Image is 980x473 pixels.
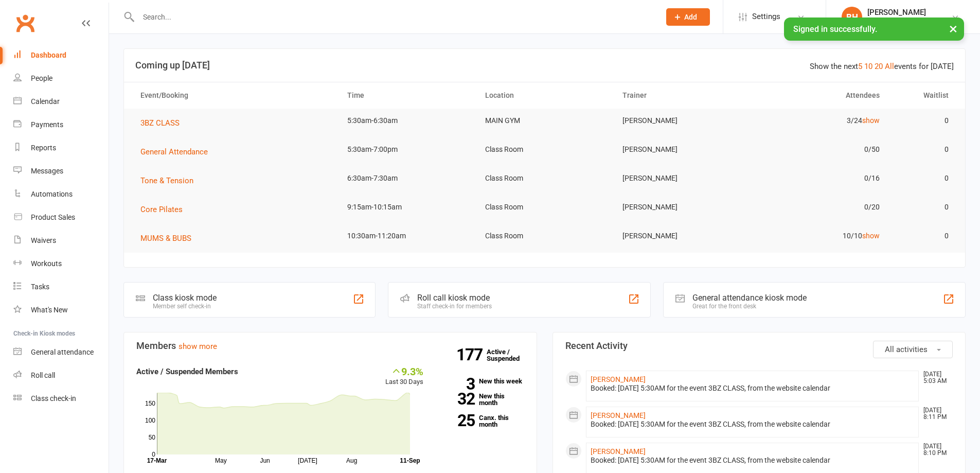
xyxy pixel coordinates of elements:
td: 0 [889,109,958,133]
a: [PERSON_NAME] [591,447,646,456]
a: All [885,62,894,71]
time: [DATE] 8:11 PM [918,407,952,421]
a: 177Active / Suspended [487,341,532,370]
a: Payments [13,113,109,136]
div: General attendance [31,348,94,356]
a: 5 [858,62,862,71]
time: [DATE] 5:03 AM [918,371,952,384]
button: 3BZ CLASS [140,117,187,129]
td: [PERSON_NAME] [613,137,751,162]
td: [PERSON_NAME] [613,109,751,133]
a: show [862,232,880,240]
a: Roll call [13,364,109,387]
div: Member self check-in [153,303,217,310]
span: All activities [885,345,928,354]
a: Product Sales [13,206,109,229]
td: 0 [889,166,958,190]
td: 0/50 [751,137,889,162]
td: 0 [889,137,958,162]
a: 10 [864,62,872,71]
th: Location [476,82,614,109]
div: Staff check-in for members [417,303,492,310]
div: Payments [31,120,63,129]
span: Add [684,13,697,21]
h3: Recent Activity [565,341,953,351]
a: General attendance kiosk mode [13,341,109,364]
button: Core Pilates [140,203,190,216]
strong: 25 [439,413,475,428]
span: Core Pilates [140,205,183,214]
div: Roll call [31,371,55,379]
a: Dashboard [13,44,109,67]
strong: Active / Suspended Members [136,367,238,376]
a: Messages [13,160,109,183]
strong: 32 [439,391,475,407]
a: Tasks [13,275,109,299]
div: Messages [31,167,63,175]
a: show more [179,342,217,351]
div: Product Sales [31,213,75,221]
th: Event/Booking [131,82,338,109]
a: show [862,116,880,125]
strong: 177 [456,347,487,362]
td: 0/20 [751,195,889,219]
a: Clubworx [12,10,38,36]
button: Tone & Tension [140,174,201,187]
th: Trainer [613,82,751,109]
input: Search... [135,10,653,24]
td: 0/16 [751,166,889,190]
td: [PERSON_NAME] [613,166,751,190]
a: 32New this month [439,393,524,406]
div: General attendance kiosk mode [692,293,807,303]
th: Attendees [751,82,889,109]
time: [DATE] 8:10 PM [918,443,952,457]
span: Settings [752,5,780,28]
a: Calendar [13,90,109,113]
th: Waitlist [889,82,958,109]
div: BH [842,7,862,27]
a: Workouts [13,252,109,275]
div: Automations [31,190,73,198]
a: Class kiosk mode [13,387,109,410]
td: MAIN GYM [476,109,614,133]
button: General Attendance [140,146,215,158]
td: [PERSON_NAME] [613,195,751,219]
div: Booked: [DATE] 5:30AM for the event 3BZ CLASS, from the website calendar [591,420,915,429]
td: 10/10 [751,224,889,248]
a: [PERSON_NAME] [591,375,646,383]
span: 3BZ CLASS [140,118,180,128]
div: Tasks [31,283,49,291]
span: General Attendance [140,147,208,156]
div: [PERSON_NAME] [867,8,931,17]
div: People [31,74,52,82]
button: All activities [873,341,953,358]
div: B Transformed Gym [867,17,931,26]
td: 6:30am-7:30am [338,166,476,190]
button: × [944,17,963,40]
h3: Coming up [DATE] [135,60,954,71]
a: [PERSON_NAME] [591,411,646,419]
div: What's New [31,306,68,314]
td: 10:30am-11:20am [338,224,476,248]
div: Reports [31,144,56,152]
span: Tone & Tension [140,176,193,185]
td: Class Room [476,195,614,219]
button: Add [666,8,710,26]
div: Class kiosk mode [153,293,217,303]
div: Class check-in [31,394,76,402]
td: 0 [889,195,958,219]
td: Class Room [476,137,614,162]
a: 25Canx. this month [439,414,524,428]
td: 0 [889,224,958,248]
a: Waivers [13,229,109,252]
td: Class Room [476,166,614,190]
td: 5:30am-6:30am [338,109,476,133]
td: 9:15am-10:15am [338,195,476,219]
div: Last 30 Days [385,365,423,388]
a: Reports [13,136,109,160]
td: Class Room [476,224,614,248]
span: MUMS & BUBS [140,234,191,243]
td: [PERSON_NAME] [613,224,751,248]
a: Automations [13,183,109,206]
div: Show the next events for [DATE] [810,60,954,73]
